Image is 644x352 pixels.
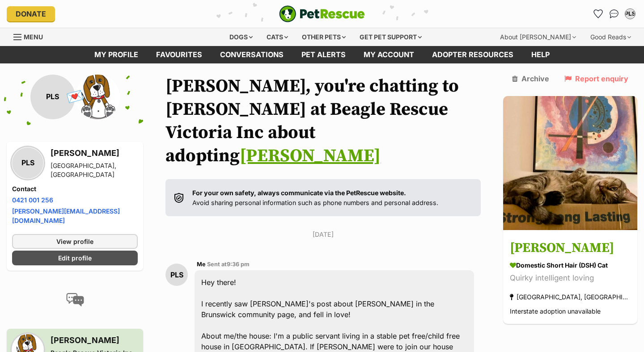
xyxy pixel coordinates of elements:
span: Interstate adoption unavailable [510,307,601,315]
a: Donate [7,6,55,21]
span: Edit profile [58,253,92,263]
strong: For your own safety, always communicate via the PetRescue website. [192,189,406,197]
div: PLS [165,264,188,286]
div: About [PERSON_NAME] [494,28,582,46]
h1: [PERSON_NAME], you're chatting to [PERSON_NAME] at Beagle Rescue Victoria Inc about adopting [165,75,481,168]
div: [GEOGRAPHIC_DATA], [GEOGRAPHIC_DATA] [510,291,631,303]
a: Conversations [607,7,621,21]
a: View profile [12,234,138,249]
span: Menu [24,33,43,41]
h3: [PERSON_NAME] [51,334,138,347]
h3: [PERSON_NAME] [510,238,631,258]
a: 0421 001 256 [12,196,53,204]
a: [PERSON_NAME] [240,145,381,167]
h4: Contact [12,184,138,193]
a: Report enquiry [564,75,628,83]
div: Get pet support [353,28,428,46]
img: conversation-icon-4a6f8262b818ee0b60e3300018af0b2d0b884aa5de6e9bcb8d3d4eeb1a70a7c4.svg [66,293,84,306]
span: Me [197,261,206,268]
a: My profile [85,46,147,63]
span: Sent at [207,261,250,268]
a: Edit profile [12,251,138,265]
a: PetRescue [279,5,365,22]
a: Favourites [591,7,605,21]
span: 💌 [65,87,85,106]
p: [DATE] [165,230,481,239]
a: Adopter resources [423,46,522,63]
div: PLS [626,9,635,18]
a: Help [522,46,559,63]
div: Cats [260,28,294,46]
span: 9:36 pm [227,261,250,268]
div: [GEOGRAPHIC_DATA], [GEOGRAPHIC_DATA] [51,161,138,179]
div: Domestic Short Hair (DSH) Cat [510,260,631,270]
img: Boris [503,96,637,230]
img: Beagle Rescue Victoria Inc profile pic [75,75,120,119]
span: View profile [56,237,93,246]
a: Archive [512,75,549,83]
ul: Account quick links [591,7,637,21]
div: PLS [30,75,75,119]
div: PLS [12,147,43,179]
img: logo-e224e6f780fb5917bec1dbf3a21bbac754714ae5b6737aabdf751b685950b380.svg [279,5,365,22]
img: chat-41dd97257d64d25036548639549fe6c8038ab92f7586957e7f3b1b290dea8141.svg [610,9,619,18]
div: Dogs [223,28,259,46]
button: My account [623,7,637,21]
div: Quirky intelligent loving [510,272,631,284]
h3: [PERSON_NAME] [51,147,138,159]
a: Pet alerts [292,46,355,63]
a: [PERSON_NAME] Domestic Short Hair (DSH) Cat Quirky intelligent loving [GEOGRAPHIC_DATA], [GEOGRAP... [503,231,637,324]
p: Avoid sharing personal information such as phone numbers and personal address. [192,188,438,207]
a: conversations [211,46,292,63]
div: Good Reads [584,28,637,46]
a: My account [355,46,423,63]
a: [PERSON_NAME][EMAIL_ADDRESS][DOMAIN_NAME] [12,207,120,224]
a: Favourites [147,46,211,63]
div: Other pets [296,28,352,46]
a: Menu [13,28,49,44]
